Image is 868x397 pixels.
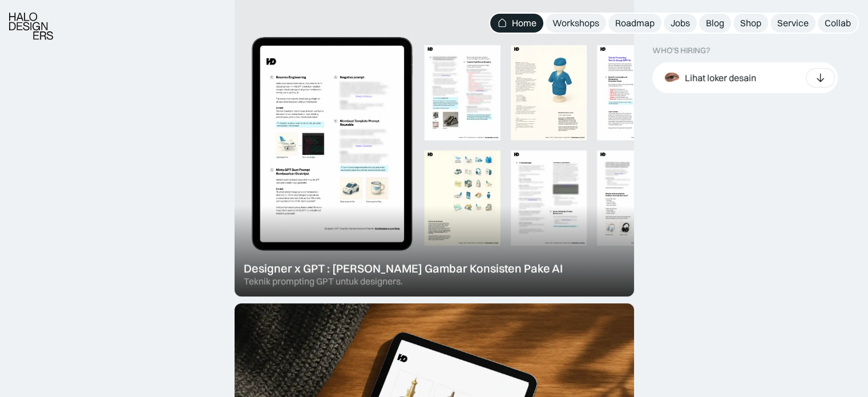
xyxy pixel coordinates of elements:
div: Roadmap [615,17,655,29]
a: Shop [733,14,768,33]
a: Jobs [664,14,697,33]
div: Collab [825,17,851,29]
a: Home [490,14,543,33]
a: Workshops [546,14,606,33]
a: Collab [818,14,858,33]
a: Service [770,14,815,33]
div: WHO’S HIRING? [652,46,710,55]
div: Blog [706,17,724,29]
div: Lihat loker desain [685,71,756,83]
div: Home [512,17,536,29]
a: Blog [699,14,731,33]
div: Service [777,17,809,29]
div: Jobs [671,17,690,29]
div: Shop [740,17,761,29]
div: Workshops [552,17,599,29]
a: Roadmap [608,14,661,33]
